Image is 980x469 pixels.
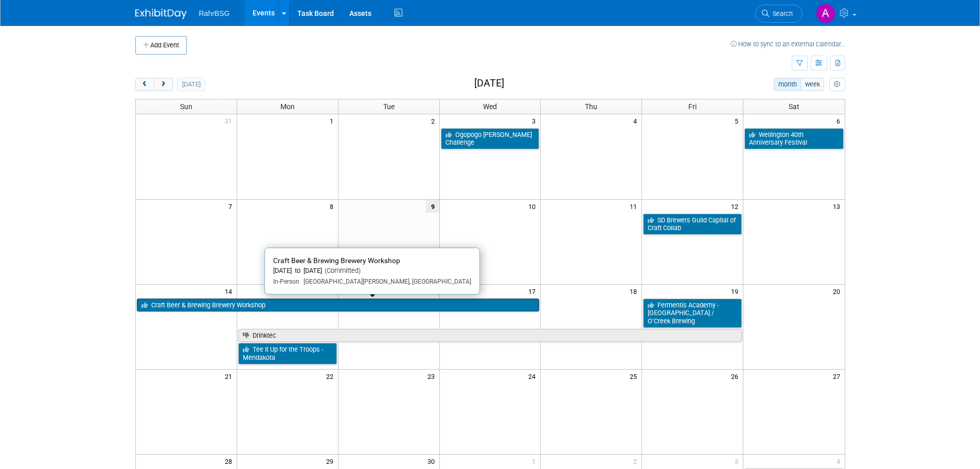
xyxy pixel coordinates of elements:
span: In-Person [273,278,299,285]
span: 23 [426,370,439,383]
a: Craft Beer & Brewing Brewery Workshop [137,299,540,312]
span: 27 [832,370,845,383]
span: 22 [325,370,338,383]
button: Add Event [135,36,187,55]
span: 2 [632,455,642,467]
span: 21 [224,370,237,383]
img: ExhibitDay [135,9,187,19]
span: Tue [383,102,395,111]
span: 2 [430,114,439,127]
span: 12 [730,200,743,213]
span: 17 [527,285,540,298]
span: 6 [835,114,845,127]
span: 26 [730,370,743,383]
span: 4 [835,455,845,467]
button: month [774,78,801,91]
img: Ashley Grotewold [816,4,835,23]
a: Wellington 40th Anniversary Festival [744,128,843,149]
span: Search [769,10,793,18]
a: Search [755,5,803,23]
a: How to sync to an external calendar... [730,40,845,48]
span: 7 [227,200,237,213]
span: (Committed) [322,267,361,274]
a: Ogopogo [PERSON_NAME] Challenge [441,128,540,149]
a: Tee It Up for the Troops - Mendakota [238,343,337,364]
span: Mon [280,102,295,111]
i: Personalize Calendar [834,81,841,88]
span: 3 [531,114,540,127]
button: week [800,78,824,91]
button: next [154,78,173,91]
a: Fermentis Academy - [GEOGRAPHIC_DATA] / O’Creek Brewing [643,299,742,328]
span: Sun [180,102,192,111]
span: 1 [329,114,338,127]
span: Thu [585,102,597,111]
span: 20 [832,285,845,298]
span: 10 [527,200,540,213]
span: 28 [224,455,237,467]
span: [GEOGRAPHIC_DATA][PERSON_NAME], [GEOGRAPHIC_DATA] [299,278,471,285]
span: 18 [629,285,642,298]
span: 11 [629,200,642,213]
h2: [DATE] [474,78,504,89]
span: 14 [224,285,237,298]
span: 29 [325,455,338,467]
span: 25 [629,370,642,383]
span: 3 [734,455,743,467]
div: [DATE] to [DATE] [273,267,471,275]
button: prev [135,78,154,91]
span: Craft Beer & Brewing Brewery Workshop [273,256,400,265]
a: Drinktec [238,329,742,342]
span: 31 [224,114,237,127]
span: Sat [789,102,799,111]
span: RahrBSG [199,9,230,18]
span: 13 [832,200,845,213]
span: Wed [483,102,497,111]
span: 30 [426,455,439,467]
span: Fri [688,102,697,111]
a: SD Brewers Guild Capital of Craft Collab [643,214,742,235]
button: myCustomButton [829,78,845,91]
span: 4 [632,114,642,127]
span: 8 [329,200,338,213]
span: 9 [426,200,439,213]
span: 19 [730,285,743,298]
span: 5 [734,114,743,127]
button: [DATE] [177,78,205,91]
span: 24 [527,370,540,383]
span: 1 [531,455,540,467]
